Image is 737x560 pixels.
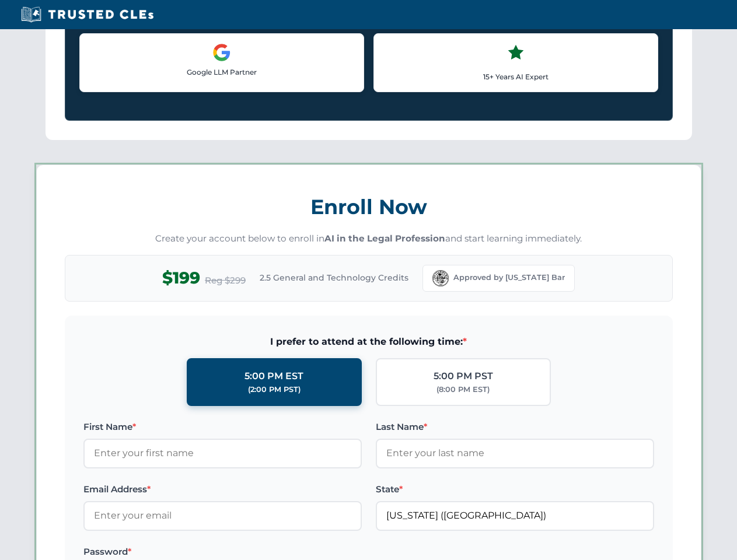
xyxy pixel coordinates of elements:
img: Trusted CLEs [18,6,157,23]
h3: Enroll Now [65,188,673,225]
span: 2.5 General and Technology Credits [260,271,408,284]
div: (8:00 PM EST) [436,384,490,395]
label: State [376,482,654,496]
label: Email Address [83,482,362,496]
span: Reg $299 [205,274,246,288]
input: Enter your first name [83,439,362,468]
img: Florida Bar [432,270,449,286]
strong: AI in the Legal Profession [324,233,445,244]
label: Last Name [376,420,654,434]
div: 5:00 PM PST [434,369,493,384]
label: First Name [83,420,362,434]
p: Create your account below to enroll in and start learning immediately. [65,232,673,246]
input: Florida (FL) [376,501,654,530]
label: Password [83,545,362,559]
span: I prefer to attend at the following time: [83,334,654,349]
input: Enter your last name [376,439,654,468]
span: $199 [162,265,200,291]
p: Google LLM Partner [89,66,354,78]
img: Google [212,43,231,62]
div: (2:00 PM PST) [248,384,301,395]
div: 5:00 PM EST [244,369,303,384]
span: Approved by [US_STATE] Bar [453,272,565,283]
input: Enter your email [83,501,362,530]
p: 15+ Years AI Expert [383,71,648,82]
